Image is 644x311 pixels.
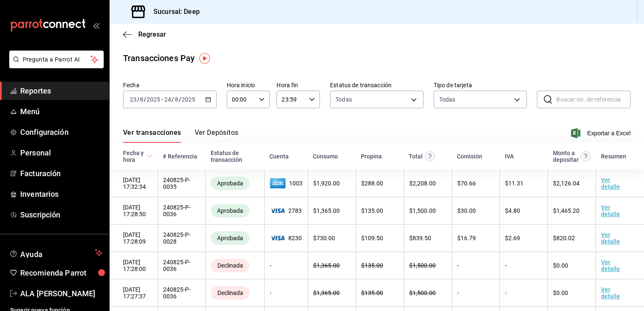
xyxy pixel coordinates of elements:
div: Total [409,153,423,160]
a: Pregunta a Parrot AI [6,61,104,70]
span: $ 820.02 [553,235,575,241]
span: $ 135.00 [361,262,383,269]
span: Aprobada [214,207,247,214]
div: Fecha y hora [123,150,145,163]
input: ---- [146,96,161,103]
span: $ 288.00 [361,180,383,187]
td: - [452,279,500,307]
svg: Este es el monto resultante del total pagado menos comisión e IVA. Esta será la parte que se depo... [581,151,591,161]
div: Transacciones declinadas por el banco emisor. No se hace ningún cargo al tarjetahabiente ni al co... [211,259,250,272]
span: $ 1,365.00 [313,290,340,296]
td: 240825-P-0036 [158,279,206,307]
button: Pregunta a Parrot AI [9,51,104,68]
span: $ 109.50 [361,235,383,241]
td: - [264,279,308,307]
span: ALA [PERSON_NAME] [20,288,102,299]
div: Consumo [313,153,338,160]
button: Ver transacciones [123,129,181,143]
span: 2783 [270,207,303,214]
td: 240825-P-0035 [158,170,206,197]
td: 240825-P-0028 [158,225,206,252]
input: Buscar no. de referencia [556,91,631,108]
a: Ver detalle [601,177,620,190]
span: Regresar [138,30,166,38]
span: $ 30.00 [457,207,476,214]
span: 1003 [270,177,303,190]
span: 8230 [270,235,303,241]
span: Declinada [214,290,247,296]
div: Resumen [601,153,626,160]
div: Propina [361,153,382,160]
div: Cuenta [269,153,289,160]
input: -- [174,96,179,103]
span: $ 1,920.00 [313,180,340,187]
span: $ 135.00 [361,290,383,296]
span: Menú [20,106,102,117]
span: $ 16.79 [457,235,476,241]
img: Tooltip marker [199,53,210,64]
button: Ver Depósitos [195,129,239,143]
label: Fecha [123,82,217,88]
span: $ 1,500.00 [409,290,436,296]
span: Ayuda [20,248,91,258]
span: Suscripción [20,209,102,220]
span: Inventarios [20,188,102,200]
td: [DATE] 17:28:00 [110,252,158,279]
td: [DATE] 17:28:50 [110,197,158,225]
div: IVA [505,153,514,160]
span: $ 2.69 [505,235,520,241]
label: Hora inicio [227,82,270,88]
span: Recomienda Parrot [20,267,102,279]
svg: Este monto equivale al total pagado por el comensal antes de aplicar Comisión e IVA. [425,151,435,161]
td: [DATE] 17:27:37 [110,279,158,307]
span: Fecha y hora [123,150,153,163]
div: Transacciones cobradas de manera exitosa. [211,177,250,190]
span: Configuración [20,126,102,138]
span: $ 2,126.04 [553,180,580,187]
span: $ 1,365.00 [313,262,340,269]
button: open_drawer_menu [93,22,99,29]
label: Tipo de tarjeta [434,82,527,88]
div: Transacciones declinadas por el banco emisor. No se hace ningún cargo al tarjetahabiente ni al co... [211,286,250,300]
td: 240825-P-0036 [158,252,206,279]
span: Reportes [20,85,102,97]
span: Todas [335,95,352,104]
td: [DATE] 17:32:34 [110,170,158,197]
input: ---- [181,96,196,103]
span: $ 1,500.00 [409,262,436,269]
a: Ver detalle [601,204,620,217]
div: navigation tabs [123,129,239,143]
span: $ 2,208.00 [409,180,436,187]
label: Estatus de transacción [330,82,424,88]
span: Pregunta a Parrot AI [23,55,91,64]
label: Hora fin [276,82,320,88]
span: Aprobada [214,235,247,241]
span: / [179,96,181,103]
div: Transacciones cobradas de manera exitosa. [211,231,250,245]
span: $ 1,500.00 [409,207,436,214]
span: $ 4.80 [505,207,520,214]
span: $ 1,465.20 [553,207,580,214]
span: / [172,96,174,103]
span: $ 135.00 [361,207,383,214]
span: / [137,96,140,103]
td: - [500,279,548,307]
td: - [264,252,308,279]
td: - [452,252,500,279]
div: Transacciones Pay [123,52,195,64]
span: Aprobada [214,180,247,187]
input: -- [164,96,172,103]
span: $ 70.66 [457,180,476,187]
h3: Sucursal: Deep [147,7,200,17]
span: $ 839.50 [409,235,431,241]
div: Monto a depositar [553,150,579,163]
span: - [161,96,163,103]
a: Ver detalle [601,231,620,245]
div: Transacciones cobradas de manera exitosa. [211,204,250,217]
div: Comisión [457,153,482,160]
span: / [144,96,146,103]
td: [DATE] 17:28:09 [110,225,158,252]
span: Facturación [20,168,102,179]
button: Regresar [123,30,166,38]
